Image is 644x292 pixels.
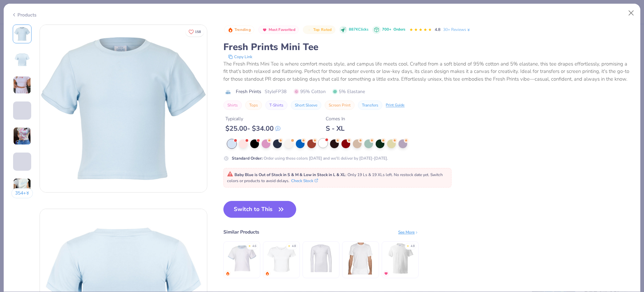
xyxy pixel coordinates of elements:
[11,11,37,18] div: Products
[409,25,432,35] div: 4.8 Stars
[443,27,471,33] a: 30+ Reviews
[224,26,254,34] button: Badge Button
[291,100,321,110] button: Short Sleeve
[303,26,335,34] button: Badge Button
[326,115,345,122] div: Comes In
[245,100,262,110] button: Tops
[265,272,269,276] img: trending.gif
[382,27,405,33] div: 700+
[223,89,232,95] img: brand logo
[13,178,31,196] img: User generated content
[14,26,30,42] img: Front
[386,102,405,108] div: Print Guide
[265,100,287,110] button: T-Shirts
[226,272,230,276] img: trending.gif
[269,28,296,32] span: Most Favorited
[11,188,33,198] button: 354+
[393,27,405,32] span: Orders
[223,100,242,110] button: Shirts
[225,115,280,122] div: Typically
[226,53,254,60] button: copy to clipboard
[13,127,31,145] img: User generated content
[625,7,638,19] button: Close
[411,244,415,249] div: 4.8
[236,88,261,95] span: Fresh Prints
[228,27,233,33] img: Trending sort
[313,28,332,32] span: Top Rated
[234,28,251,32] span: Trending
[291,178,318,184] button: Check Stock
[294,88,326,95] span: 95% Cotton
[195,30,201,34] span: 158
[226,243,258,275] img: Fresh Prints Ringer Mini Tee
[266,243,298,275] img: Bella + Canvas Ladies' Micro Ribbed Baby Tee
[292,244,296,249] div: 4.8
[232,156,263,161] strong: Standard Order :
[13,171,14,189] img: User generated content
[384,272,388,276] img: MostFav.gif
[248,244,251,247] div: ★
[349,27,368,33] span: 887K Clicks
[258,26,299,34] button: Badge Button
[305,243,337,275] img: Bella + Canvas Unisex Jersey Long-Sleeve V-Neck T-Shirt
[345,243,377,275] img: Los Angeles Apparel S/S Cotton-Poly Crew 3.8 Oz
[358,100,382,110] button: Transfers
[227,172,443,183] span: : Only 19 Ls & 19 XLs left. No restock date yet. Switch colors or products to avoid delays.
[326,124,345,133] div: S - XL
[223,41,633,53] div: Fresh Prints Mini Tee
[13,120,14,138] img: User generated content
[288,244,290,247] div: ★
[435,27,440,32] span: 4.8
[223,60,633,83] div: The Fresh Prints Mini Tee is where comfort meets style, and campus life meets cool. Crafted from ...
[252,244,256,249] div: 4.6
[307,27,312,33] img: Top Rated sort
[232,155,388,161] div: Order using these colors [DATE] and we'll deliver by [DATE]-[DATE].
[332,88,365,95] span: 5% Elastane
[40,25,207,192] img: Front
[262,27,267,33] img: Most Favorited sort
[223,228,259,236] div: Similar Products
[398,229,419,235] div: See More
[223,201,296,218] button: Switch to This
[185,27,204,37] button: Like
[407,244,409,247] div: ★
[234,172,345,177] strong: Baby Blue is Out of Stock in S & M & Low in Stock in L & XL
[384,243,416,275] img: Hanes Unisex 5.2 Oz. Comfortsoft Cotton T-Shirt
[13,76,31,94] img: User generated content
[325,100,355,110] button: Screen Print
[14,51,30,68] img: Back
[265,88,286,95] span: Style FP38
[225,124,280,133] div: $ 25.00 - $ 34.00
